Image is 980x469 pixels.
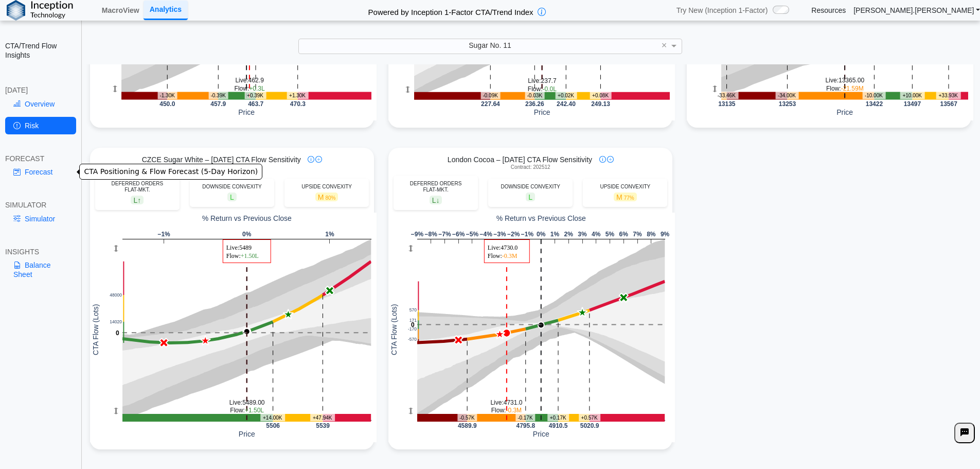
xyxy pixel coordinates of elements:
div: UPSIDE CONVEXITY [588,184,662,190]
span: CZCE Sugar White – [DATE] CTA Flow Sensitivity [142,155,301,164]
a: MacroView [98,2,144,19]
img: plus-icon.svg [315,156,322,163]
div: DOWNSIDE CONVEXITY [493,184,567,190]
span: M [315,193,338,201]
span: Try New (Inception 1-Factor) [676,6,768,15]
img: info-icon.svg [599,156,606,163]
div: UPSIDE CONVEXITY [290,184,364,190]
a: Balance Sheet [5,256,76,283]
span: L [430,196,442,204]
div: DEFERRED ORDERS FLAT-MKT. [399,181,473,193]
a: Resources [811,6,846,15]
a: Forecast [5,163,76,181]
div: INSIGHTS [5,247,76,256]
a: Analytics [144,1,188,20]
img: info-icon.svg [308,156,314,163]
span: Contract: 202512 [511,164,550,170]
a: Overview [5,95,76,113]
div: FORECAST [5,154,76,163]
span: L [131,196,144,204]
span: × [662,41,667,50]
img: plus-icon.svg [607,156,614,163]
span: M [614,193,637,201]
a: [PERSON_NAME].[PERSON_NAME] [853,6,980,15]
span: L [227,193,237,201]
a: Simulator [5,210,76,228]
span: Sugar No. 11 [469,41,511,49]
span: ↓ [436,196,439,204]
h2: Powered by Inception 1-Factor CTA/Trend Index [364,3,538,18]
span: 77% [624,195,634,201]
div: DOWNSIDE CONVEXITY [195,184,269,190]
div: SIMULATOR [5,200,76,210]
a: Risk [5,117,76,134]
span: London Cocoa – [DATE] CTA Flow Sensitivity [448,155,592,164]
div: DEFERRED ORDERS FLAT-MKT. [100,181,174,193]
h2: CTA/Trend Flow Insights [5,41,76,60]
span: 80% [325,195,335,201]
div: CTA Positioning & Flow Forecast (5-Day Horizon) [79,164,262,180]
span: ↑ [137,196,141,204]
div: [DATE] [5,85,76,95]
span: L [526,193,535,201]
span: Clear value [660,39,669,53]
